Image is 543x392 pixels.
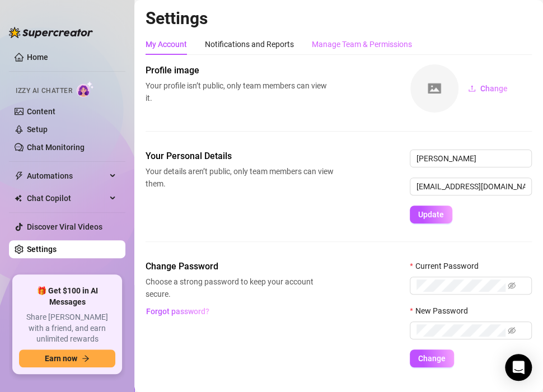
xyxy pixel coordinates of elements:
[410,150,532,167] input: Enter name
[459,80,517,97] button: Change
[468,85,476,92] span: upload
[416,279,505,292] input: Current Password
[508,282,516,290] span: eye-invisible
[410,305,475,317] label: New Password
[15,194,22,202] img: Chat Copilot
[19,286,115,307] span: 🎁 Get $100 in AI Messages
[146,64,334,77] span: Profile image
[27,53,48,62] a: Home
[45,354,77,363] span: Earn now
[27,143,85,152] a: Chat Monitoring
[9,27,93,38] img: logo-BBDzfeDw.svg
[146,150,334,163] span: Your Personal Details
[27,125,48,134] a: Setup
[505,354,532,381] div: Open Intercom Messenger
[146,80,334,104] span: Your profile isn’t public, only team members can view it.
[418,210,444,219] span: Update
[27,245,57,254] a: Settings
[146,260,334,273] span: Change Password
[410,349,454,367] button: Change
[27,107,55,116] a: Content
[27,189,106,207] span: Chat Copilot
[410,260,485,272] label: Current Password
[146,276,334,300] span: Choose a strong password to keep your account secure.
[146,8,532,29] h2: Settings
[27,222,102,231] a: Discover Viral Videos
[410,206,452,223] button: Update
[16,86,72,96] span: Izzy AI Chatter
[312,38,412,50] div: Manage Team & Permissions
[146,302,209,320] button: Forgot password?
[410,178,532,195] input: Enter new email
[146,38,187,50] div: My Account
[19,312,115,345] span: Share [PERSON_NAME] with a friend, and earn unlimited rewards
[146,307,209,316] span: Forgot password?
[410,64,458,113] img: square-placeholder.png
[416,324,505,337] input: New Password
[15,171,24,180] span: thunderbolt
[82,354,90,362] span: arrow-right
[146,165,334,190] span: Your details aren’t public, only team members can view them.
[418,354,446,363] span: Change
[27,167,106,185] span: Automations
[77,81,94,97] img: AI Chatter
[19,349,115,367] button: Earn nowarrow-right
[205,38,294,50] div: Notifications and Reports
[480,84,508,93] span: Change
[508,326,516,334] span: eye-invisible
